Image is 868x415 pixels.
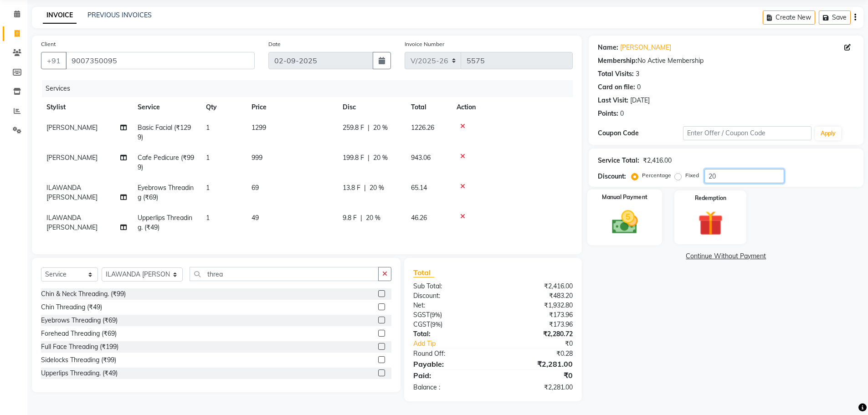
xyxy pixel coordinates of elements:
th: Service [132,97,200,118]
label: Date [268,40,281,48]
div: ₹2,281.00 [493,383,580,392]
div: ( ) [406,320,493,329]
span: 9.8 F [343,213,357,223]
div: ₹0 [493,370,580,381]
span: 1 [206,214,210,222]
span: Total [413,268,434,277]
span: Eyebrows Threading (₹69) [138,184,194,201]
span: ILAWANDA [PERSON_NAME] [46,184,98,201]
div: Full Face Threading (₹199) [41,342,118,352]
div: Membership: [598,56,637,66]
span: 69 [252,184,259,192]
input: Search by Name/Mobile/Email/Code [66,52,255,69]
label: Fixed [685,171,699,179]
div: Upperlips Threading. (₹49) [41,369,118,378]
th: Stylist [41,97,132,118]
span: 1 [206,184,210,192]
div: Discount: [406,291,493,301]
span: 49 [252,214,259,222]
a: INVOICE [43,7,77,24]
div: Paid: [406,370,493,381]
span: 20 % [373,123,388,133]
span: 13.8 F [343,183,360,193]
div: Sub Total: [406,282,493,291]
span: 9% [431,311,440,318]
span: 65.14 [411,184,427,192]
img: _cash.svg [604,207,646,237]
span: SGST [413,311,430,319]
span: 46.26 [411,214,427,222]
a: PREVIOUS INVOICES [87,11,152,19]
th: Total [406,97,451,118]
div: Total Visits: [598,69,634,79]
input: Enter Offer / Coupon Code [683,126,812,140]
span: | [368,123,370,133]
div: [DATE] [630,96,650,105]
div: Chin & Neck Threading. (₹99) [41,289,126,299]
button: Create New [763,10,815,25]
div: Service Total: [598,156,639,165]
label: Percentage [642,171,671,179]
div: ( ) [406,310,493,320]
span: Cafe Pedicure (₹999) [138,154,194,171]
span: 20 % [366,213,380,223]
div: ₹2,416.00 [643,156,672,165]
img: _gift.svg [690,208,731,239]
div: Payable: [406,359,493,369]
label: Client [41,40,56,48]
span: 943.06 [411,154,431,162]
input: Search or Scan [190,267,379,281]
a: Continue Without Payment [591,251,862,261]
th: Action [451,97,573,118]
div: 0 [637,82,641,92]
div: ₹0.28 [493,349,580,359]
th: Disc [337,97,406,118]
div: Sidelocks Threading (₹99) [41,355,116,365]
span: | [364,183,366,193]
span: [PERSON_NAME] [46,154,98,162]
div: Balance : [406,383,493,392]
span: 1 [206,154,210,162]
div: Round Off: [406,349,493,359]
span: 9% [432,321,441,328]
label: Invoice Number [405,40,444,48]
span: [PERSON_NAME] [46,123,98,132]
div: ₹483.20 [493,291,580,301]
div: 0 [620,109,624,118]
div: ₹0 [508,339,580,348]
div: Forehead Threading (₹69) [41,329,117,338]
span: ILAWANDA [PERSON_NAME] [46,214,98,231]
div: Points: [598,109,618,118]
label: Redemption [695,194,726,202]
div: Eyebrows Threading (₹69) [41,316,118,325]
div: Name: [598,43,618,52]
label: Manual Payment [602,193,647,202]
span: 259.8 F [343,123,364,133]
a: [PERSON_NAME] [620,43,671,52]
div: ₹173.96 [493,310,580,320]
div: Services [42,80,580,97]
a: Add Tip [406,339,507,348]
span: 1299 [252,123,266,132]
span: 1226.26 [411,123,434,132]
div: Coupon Code [598,128,683,138]
span: 999 [252,154,262,162]
span: | [360,213,362,223]
div: Card on file: [598,82,635,92]
div: ₹1,932.80 [493,301,580,310]
span: 20 % [370,183,384,193]
button: +91 [41,52,67,69]
div: ₹2,280.72 [493,329,580,339]
span: 20 % [373,153,388,163]
button: Apply [815,127,841,140]
div: Total: [406,329,493,339]
span: 199.8 F [343,153,364,163]
span: Basic Facial (₹1299) [138,123,191,141]
div: ₹2,281.00 [493,359,580,369]
div: No Active Membership [598,56,854,66]
div: Discount: [598,172,626,181]
div: Net: [406,301,493,310]
div: 3 [636,69,639,79]
th: Price [246,97,337,118]
span: | [368,153,370,163]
